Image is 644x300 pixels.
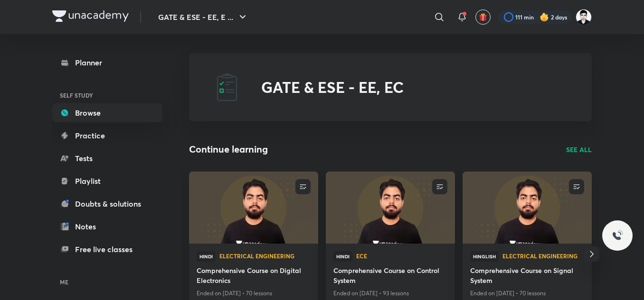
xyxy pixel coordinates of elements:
[212,72,242,102] img: GATE & ESE - EE, EC
[461,171,593,244] img: new-thumbnail
[324,171,456,244] img: new-thumbnail
[576,9,592,25] img: Sachchidanand Kumar
[356,253,447,259] span: ECE
[502,253,584,260] a: Electrical Engineering
[52,103,162,122] a: Browse
[463,172,592,244] a: new-thumbnail
[356,253,447,260] a: ECE
[52,240,162,259] a: Free live classes
[470,251,499,262] span: Hinglish
[479,13,487,21] img: avatar
[219,253,311,260] a: Electrical Engineering
[189,142,268,156] h2: Continue learning
[261,78,404,96] h2: GATE & ESE - EE, EC
[52,217,162,236] a: Notes
[52,10,129,24] a: Company Logo
[197,251,216,262] span: Hindi
[197,265,311,287] a: Comprehensive Course on Digital Electronics
[502,253,584,259] span: Electrical Engineering
[52,126,162,145] a: Practice
[612,230,623,241] img: ttu
[540,12,549,22] img: streak
[52,10,129,22] img: Company Logo
[333,265,447,287] a: Comprehensive Course on Control System
[188,171,319,244] img: new-thumbnail
[333,287,447,300] p: Ended on [DATE] • 93 lessons
[470,265,584,287] a: Comprehensive Course on Signal System
[52,87,162,103] h6: SELF STUDY
[470,287,584,300] p: Ended on [DATE] • 70 lessons
[52,53,162,72] a: Planner
[152,8,254,27] button: GATE & ESE - EE, E ...
[326,172,455,244] a: new-thumbnail
[52,194,162,213] a: Doubts & solutions
[52,149,162,168] a: Tests
[566,145,592,155] a: SEE ALL
[52,274,162,290] h6: ME
[333,251,352,262] span: Hindi
[52,172,162,191] a: Playlist
[197,287,311,300] p: Ended on [DATE] • 70 lessons
[475,9,491,25] button: avatar
[219,253,311,259] span: Electrical Engineering
[189,172,318,244] a: new-thumbnail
